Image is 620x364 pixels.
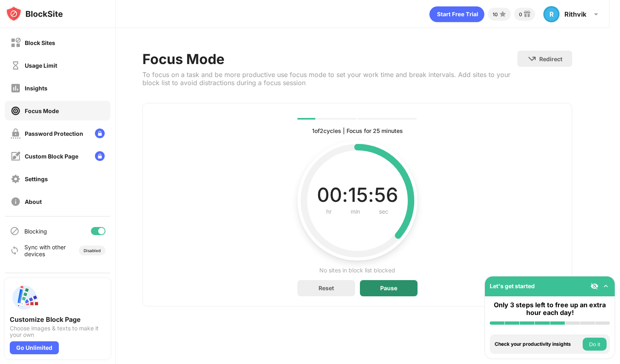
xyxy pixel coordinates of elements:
[10,315,105,323] div: Customize Block Page
[25,39,55,46] div: Block Sites
[429,6,484,22] div: animation
[10,246,19,255] img: sync-icon.svg
[25,153,78,160] div: Custom Block Page
[379,206,388,217] div: sec
[602,282,610,290] img: omni-setup-toggle.svg
[319,285,334,291] div: Reset
[539,56,562,62] div: Redirect
[142,51,518,67] div: Focus Mode
[11,128,21,139] img: password-protection-off.svg
[11,174,21,184] img: settings-off.svg
[11,151,21,161] img: customize-block-page-off.svg
[368,184,374,206] div: :
[11,60,21,71] img: time-usage-off.svg
[317,184,342,206] div: 00
[25,176,48,182] div: Settings
[142,71,518,87] div: To focus on a task and be more productive use focus mode to set your work time and break interval...
[495,341,581,347] div: Check your productivity insights
[11,83,21,93] img: insights-off.svg
[11,38,21,48] img: block-off.svg
[10,283,39,312] img: push-custom-page.svg
[24,228,47,235] div: Blocking
[522,9,532,19] img: reward-small.svg
[10,341,59,354] div: Go Unlimited
[312,126,403,136] div: 1 of 2 cycles | Focus for 25 minutes
[326,206,332,217] div: hr
[95,128,105,138] img: lock-menu.svg
[519,11,522,17] div: 0
[95,151,105,161] img: lock-menu.svg
[25,130,83,137] div: Password Protection
[25,198,42,205] div: About
[10,226,19,236] img: blocking-icon.svg
[25,62,57,69] div: Usage Limit
[351,206,360,217] div: min
[543,6,560,22] div: R
[498,9,508,19] img: points-small.svg
[564,10,586,18] div: Rithvik
[6,6,63,22] img: logo-blocksite.svg
[493,11,498,17] div: 10
[25,85,47,92] div: Insights
[348,184,368,206] div: 15
[490,283,535,289] div: Let's get started
[490,301,610,317] div: Only 3 steps left to free up an extra hour each day!
[380,285,397,291] div: Pause
[374,184,398,206] div: 56
[25,107,59,114] div: Focus Mode
[11,197,21,207] img: about-off.svg
[319,266,395,275] div: No sites in block list blocked
[10,325,105,338] div: Choose images & texts to make it your own
[11,106,21,116] img: focus-on.svg
[590,282,598,290] img: eye-not-visible.svg
[583,338,607,351] button: Do it
[342,184,348,206] div: :
[24,244,66,257] div: Sync with other devices
[84,248,101,253] div: Disabled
